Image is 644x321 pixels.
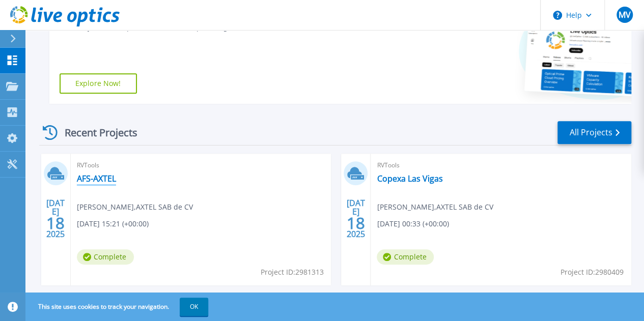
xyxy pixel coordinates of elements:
[180,298,208,316] button: OK
[557,121,631,144] a: All Projects
[46,219,65,227] span: 18
[77,249,134,265] span: Complete
[346,200,366,237] div: [DATE] 2025
[377,249,434,265] span: Complete
[77,173,116,184] a: AFS-AXTEL
[28,298,208,316] span: This site uses cookies to track your navigation.
[347,219,365,227] span: 18
[377,201,493,213] span: [PERSON_NAME] , AXTEL SAB de CV
[377,160,625,171] span: RVTools
[46,200,65,237] div: [DATE] 2025
[60,73,137,94] a: Explore Now!
[77,160,325,171] span: RVTools
[260,267,323,278] span: Project ID: 2981313
[39,120,151,145] div: Recent Projects
[377,218,449,229] span: [DATE] 00:33 (+00:00)
[561,267,624,278] span: Project ID: 2980409
[77,201,193,213] span: [PERSON_NAME] , AXTEL SAB de CV
[77,218,149,229] span: [DATE] 15:21 (+00:00)
[618,11,630,19] span: MV
[377,173,442,184] a: Copexa Las Vigas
